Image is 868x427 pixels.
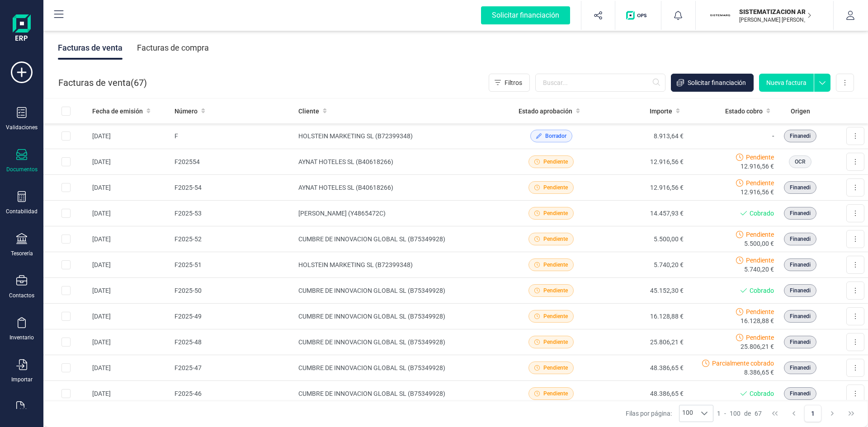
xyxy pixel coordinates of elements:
span: Parcialmente cobrado [712,359,774,368]
span: Finanedi [790,286,811,295]
span: Finanedi [790,261,811,269]
span: Pendiente [543,183,568,192]
button: First Page [766,405,783,422]
td: [DATE] [89,329,171,355]
span: Importe [650,107,672,116]
p: SISTEMATIZACION ARQUITECTONICA EN REFORMAS SL [739,7,811,16]
span: 67 [134,76,144,89]
span: Finanedi [790,183,811,192]
td: 8.913,64 € [596,123,687,149]
div: All items unselected [61,107,71,116]
span: Finanedi [790,389,811,398]
td: 14.457,93 € [596,201,687,226]
button: Last Page [843,405,860,422]
td: [DATE] [89,381,171,407]
div: Row Selected 6e638858-d473-4c79-a7a4-d148589ad458 [61,209,71,218]
span: Estado cobro [725,107,763,116]
span: Origen [791,107,810,116]
span: Pendiente [746,307,774,316]
td: F2025-52 [171,226,295,252]
span: Pendiente [746,256,774,265]
img: Logo Finanedi [13,14,31,43]
button: Previous Page [785,405,802,422]
span: Finanedi [790,312,811,320]
span: Pendiente [543,209,568,217]
button: Nueva factura [759,74,814,92]
span: Fecha de emisión [92,107,143,116]
td: 16.128,88 € [596,304,687,329]
button: Logo de OPS [621,1,656,30]
td: F2025-53 [171,201,295,226]
span: Finanedi [790,364,811,372]
td: [DATE] [89,355,171,381]
td: [PERSON_NAME] (Y4865472C) [295,201,506,226]
span: 5.740,20 € [744,265,774,274]
span: Número [175,107,198,116]
td: 48.386,65 € [596,381,687,407]
button: Page 1 [804,405,821,422]
button: Solicitar financiación [671,74,754,92]
td: F2025-49 [171,304,295,329]
div: Contactos [9,292,34,299]
td: HOLSTEIN MARKETING SL (B72399348) [295,252,506,278]
span: de [744,409,751,418]
span: 67 [755,409,762,418]
input: Buscar... [535,74,665,92]
div: Validaciones [6,124,38,131]
div: Row Selected c16d39d0-96c2-4ac2-8382-176ef1308ea4 [61,286,71,295]
div: Filas por página: [626,405,713,422]
span: Pendiente [746,230,774,239]
span: Finanedi [790,338,811,346]
span: 100 [679,405,696,422]
div: Row Selected 6ce9f15e-d43d-4ec2-9626-8cf3ef02825c [61,338,71,347]
span: Pendiente [543,286,568,295]
span: Borrador [545,132,566,140]
td: AYNAT HOTELES SL (B40618266) [295,149,506,175]
button: Next Page [824,405,841,422]
td: F [171,123,295,149]
div: Facturas de compra [137,36,209,60]
td: F2025-46 [171,381,295,407]
span: 12.916,56 € [741,188,774,197]
span: 25.806,21 € [741,342,774,351]
span: Cobrado [750,286,774,295]
div: Solicitar financiación [481,6,570,24]
td: F2025­54 [171,149,295,175]
span: Pendiente [746,178,774,188]
td: F2025-47 [171,355,295,381]
div: Importar [11,376,33,383]
div: Row Selected 7e8cdea2-f03a-4a9f-b642-173b833a109e [61,260,71,269]
td: [DATE] [89,123,171,149]
td: HOLSTEIN MARKETING SL (B72399348) [295,123,506,149]
td: AYNAT HOTELES SL (B40618266) [295,175,506,201]
span: Filtros [505,78,522,87]
div: Row Selected 846d11ce-f8e8-4059-9428-994d003f2f9c [61,235,71,244]
span: 100 [730,409,741,418]
td: 5.500,00 € [596,226,687,252]
td: [DATE] [89,278,171,304]
td: [DATE] [89,304,171,329]
span: 12.916,56 € [741,162,774,171]
td: CUMBRE DE INNOVACION GLOBAL SL (B75349928) [295,381,506,407]
span: OCR [795,158,806,166]
td: [DATE] [89,201,171,226]
td: 48.386,65 € [596,355,687,381]
div: Contabilidad [6,208,38,215]
td: 45.152,30 € [596,278,687,304]
span: Pendiente [746,333,774,342]
span: Cobrado [750,209,774,218]
img: Logo de OPS [626,11,650,20]
td: F2025-54 [171,175,295,201]
div: Tesorería [11,250,33,257]
span: Pendiente [543,312,568,320]
span: Pendiente [746,153,774,162]
span: Solicitar financiación [688,78,746,87]
span: Pendiente [543,235,568,243]
span: Cobrado [750,389,774,398]
td: 25.806,21 € [596,329,687,355]
td: CUMBRE DE INNOVACION GLOBAL SL (B75349928) [295,278,506,304]
img: SI [710,5,730,25]
div: Inventario [9,334,34,341]
div: Documentos [6,166,38,173]
div: Row Selected 3088ea6a-876f-4b9b-9543-cb821d61b4f5 [61,389,71,398]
